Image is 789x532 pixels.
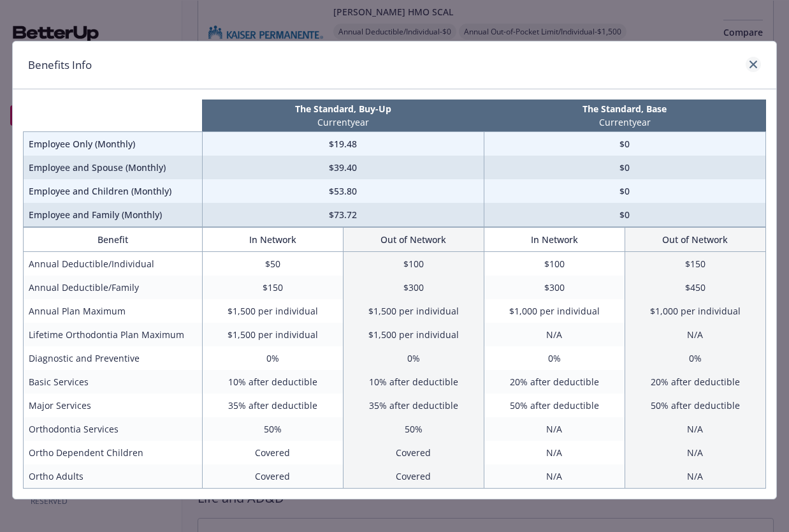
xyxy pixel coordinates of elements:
td: $73.72 [202,203,484,227]
td: 35% after deductible [202,394,343,417]
a: close [746,57,761,72]
td: Annual Plan Maximum [24,299,203,323]
td: $1,000 per individual [484,299,625,323]
td: 50% [343,417,484,441]
td: $450 [625,276,765,299]
td: Covered [202,464,343,489]
td: Employee and Spouse (Monthly) [24,156,203,179]
td: $1,500 per individual [343,299,484,323]
th: Out of Network [625,228,765,252]
td: $19.48 [202,132,484,156]
td: $1,000 per individual [625,299,765,323]
th: In Network [484,228,625,252]
p: The Standard, Base [486,102,763,115]
td: 50% [202,417,343,441]
td: N/A [484,441,625,464]
td: Annual Deductible/Individual [24,252,203,276]
td: N/A [484,417,625,441]
td: Basic Services [24,370,203,394]
td: 35% after deductible [343,394,484,417]
td: $39.40 [202,156,484,179]
td: $1,500 per individual [343,323,484,346]
td: 20% after deductible [484,370,625,394]
td: 20% after deductible [625,370,765,394]
td: Employee and Children (Monthly) [24,179,203,203]
p: Current year [205,115,481,129]
td: 10% after deductible [202,370,343,394]
td: $53.80 [202,179,484,203]
td: 0% [484,346,625,370]
td: 50% after deductible [484,394,625,417]
td: $0 [484,203,765,227]
td: $300 [484,276,625,299]
td: $150 [625,252,765,276]
td: Lifetime Orthodontia Plan Maximum [24,323,203,346]
td: Ortho Dependent Children [24,441,203,464]
th: Out of Network [343,228,484,252]
td: Covered [202,441,343,464]
td: $0 [484,156,765,179]
td: $150 [202,276,343,299]
p: Current year [486,115,763,129]
td: Major Services [24,394,203,417]
td: $100 [343,252,484,276]
td: 0% [343,346,484,370]
td: N/A [625,441,765,464]
td: Employee and Family (Monthly) [24,203,203,227]
td: Covered [343,441,484,464]
td: Diagnostic and Preventive [24,346,203,370]
td: N/A [625,417,765,441]
td: 10% after deductible [343,370,484,394]
td: 0% [202,346,343,370]
td: $1,500 per individual [202,299,343,323]
td: $1,500 per individual [202,323,343,346]
td: N/A [484,323,625,346]
td: 50% after deductible [625,394,765,417]
td: Orthodontia Services [24,417,203,441]
td: N/A [484,464,625,489]
div: compare plan details [12,41,777,499]
td: N/A [625,323,765,346]
td: $0 [484,132,765,156]
h1: Benefits Info [28,57,92,73]
td: Covered [343,464,484,489]
th: Benefit [24,228,203,252]
td: Annual Deductible/Family [24,276,203,299]
th: intentionally left blank [24,100,203,132]
td: $100 [484,252,625,276]
p: The Standard, Buy-Up [205,102,481,115]
td: $0 [484,179,765,203]
td: $300 [343,276,484,299]
td: Ortho Adults [24,464,203,489]
td: Employee Only (Monthly) [24,132,203,156]
td: 0% [625,346,765,370]
td: $50 [202,252,343,276]
th: In Network [202,228,343,252]
td: N/A [625,464,765,489]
